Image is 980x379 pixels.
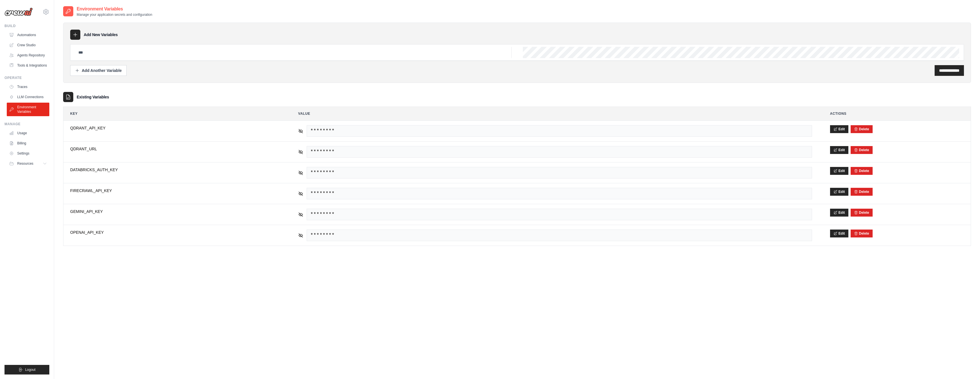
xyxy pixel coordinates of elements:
[854,169,869,173] button: Delete
[7,149,49,158] a: Settings
[830,167,848,175] button: Edit
[75,68,122,73] div: Add Another Variable
[77,94,109,100] h3: Existing Variables
[854,127,869,131] button: Delete
[70,209,280,214] span: GEMINI_API_KEY
[70,188,280,193] span: FIRECRAWL_API_KEY
[5,76,49,80] div: Operate
[854,189,869,194] button: Delete
[25,367,36,372] span: Logout
[830,230,848,237] button: Edit
[291,107,819,120] th: Value
[5,122,49,126] div: Manage
[854,148,869,152] button: Delete
[70,146,280,152] span: QDRANT_URL
[7,82,49,91] a: Traces
[830,125,848,133] button: Edit
[830,188,848,196] button: Edit
[7,159,49,168] button: Resources
[77,12,152,17] p: Manage your application secrets and configuration
[7,139,49,148] a: Billing
[830,209,848,217] button: Edit
[7,61,49,70] a: Tools & Integrations
[830,146,848,154] button: Edit
[70,65,127,76] button: Add Another Variable
[70,125,280,131] span: QDRANT_API_KEY
[17,161,33,166] span: Resources
[823,107,971,120] th: Actions
[7,103,49,116] a: Environment Variables
[854,231,869,236] button: Delete
[854,210,869,215] button: Delete
[7,30,49,39] a: Automations
[5,365,49,374] button: Logout
[70,230,280,235] span: OPENAI_API_KEY
[7,92,49,102] a: LLM Connections
[70,167,280,173] span: DATABRICKS_AUTH_KEY
[5,8,33,16] img: Logo
[84,32,118,38] h3: Add New Variables
[7,41,49,50] a: Crew Studio
[5,24,49,28] div: Build
[7,51,49,60] a: Agents Repository
[63,107,287,120] th: Key
[77,6,152,12] h2: Environment Variables
[7,129,49,138] a: Usage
